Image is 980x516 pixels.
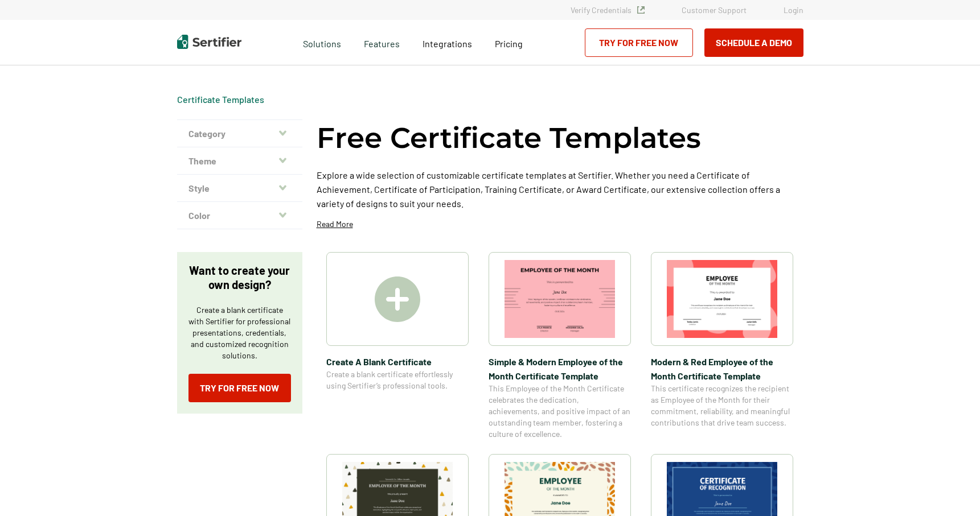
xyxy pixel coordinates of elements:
[317,168,803,210] p: Explore a wide selection of customizable certificate templates at Sertifier. Whether you need a C...
[364,35,400,49] span: Features
[651,383,793,428] span: This certificate recognizes the recipient as Employee of the Month for their commitment, reliabil...
[317,218,353,230] p: Read More
[667,260,777,338] img: Modern & Red Employee of the Month Certificate Template
[177,147,302,175] button: Theme
[423,35,472,49] a: Integrations
[317,119,701,156] h1: Free Certificate Templates
[188,263,291,292] p: Want to create your own design?
[489,252,631,440] a: Simple & Modern Employee of the Month Certificate TemplateSimple & Modern Employee of the Month C...
[495,35,523,49] a: Pricing
[326,369,469,391] span: Create a blank certificate effortlessly using Sertifier’s professional tools.
[177,175,302,202] button: Style
[177,94,264,105] a: Certificate Templates
[177,120,302,147] button: Category
[177,202,302,229] button: Color
[423,38,472,49] span: Integrations
[188,374,291,402] a: Try for Free Now
[505,260,615,338] img: Simple & Modern Employee of the Month Certificate Template
[303,35,341,49] span: Solutions
[585,28,693,57] a: Try for Free Now
[489,354,631,383] span: Simple & Modern Employee of the Month Certificate Template
[375,276,420,322] img: Create A Blank Certificate
[682,5,747,15] a: Customer Support
[177,35,241,49] img: Sertifier | Digital Credentialing Platform
[188,304,291,361] p: Create a blank certificate with Sertifier for professional presentations, credentials, and custom...
[651,354,793,383] span: Modern & Red Employee of the Month Certificate Template
[495,38,523,49] span: Pricing
[651,252,793,440] a: Modern & Red Employee of the Month Certificate TemplateModern & Red Employee of the Month Certifi...
[326,354,469,369] span: Create A Blank Certificate
[571,5,645,15] a: Verify Credentials
[637,6,645,14] img: Verified
[784,5,803,15] a: Login
[489,383,631,440] span: This Employee of the Month Certificate celebrates the dedication, achievements, and positive impa...
[177,94,264,105] div: Breadcrumb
